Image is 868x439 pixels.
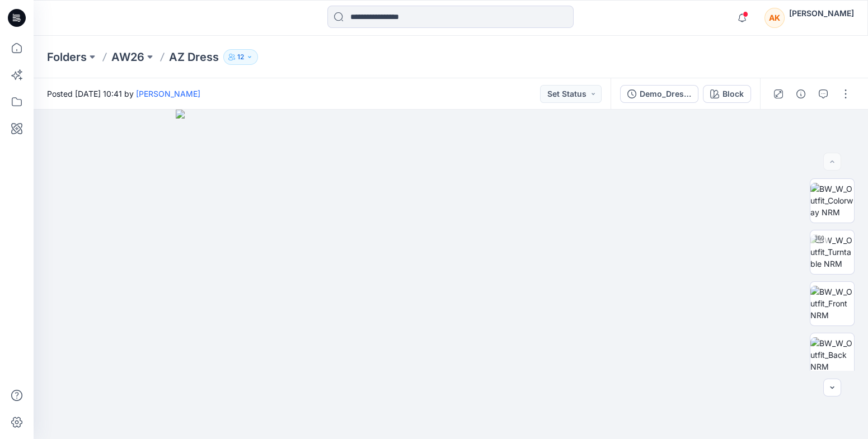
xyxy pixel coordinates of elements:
div: AK [764,8,785,28]
img: BW_W_Outfit_Back NRM [810,337,854,372]
button: Block [703,85,751,103]
div: Block [722,88,744,100]
p: AZ Dress [169,49,219,65]
img: BW_W_Outfit_Turntable NRM [810,234,854,270]
img: BW_W_Outfit_Colorway NRM [810,183,854,218]
img: BW_W_Outfit_Front NRM [810,286,854,321]
button: Demo_Dress_Finish [620,85,698,103]
span: Posted [DATE] 10:41 by [47,88,200,100]
a: Folders [47,49,87,65]
button: 12 [223,49,258,65]
a: AW26 [111,49,144,65]
button: Details [792,85,810,103]
a: [PERSON_NAME] [136,89,200,98]
img: eyJhbGciOiJIUzI1NiIsImtpZCI6IjAiLCJzbHQiOiJzZXMiLCJ0eXAiOiJKV1QifQ.eyJkYXRhIjp7InR5cGUiOiJzdG9yYW... [176,110,725,439]
p: 12 [237,51,244,63]
div: [PERSON_NAME] [789,7,854,20]
div: Demo_Dress_Finish [640,88,691,100]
